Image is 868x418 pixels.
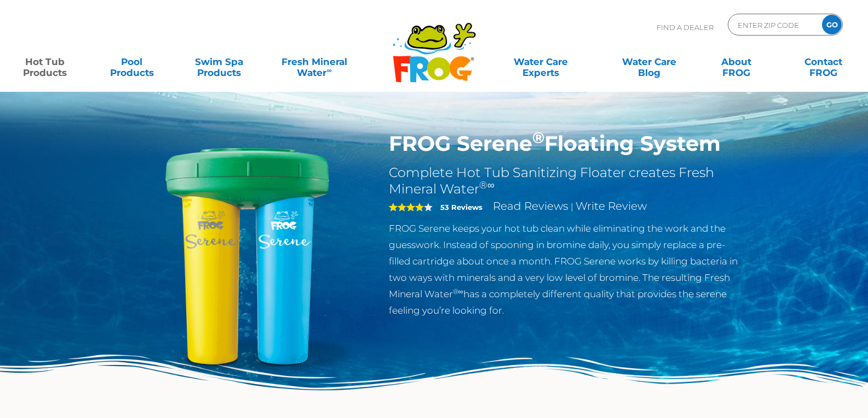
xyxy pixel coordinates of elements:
sup: ®∞ [479,179,495,191]
input: Zip Code Form [737,17,810,33]
a: Water CareBlog [616,51,683,73]
a: Read Reviews [493,199,568,213]
a: PoolProducts [98,51,166,73]
a: AboutFROG [702,51,770,73]
h1: FROG Serene Floating System [389,131,746,156]
span: | [571,202,573,212]
input: GO [822,15,842,34]
a: Water CareExperts [486,51,596,73]
a: Swim SpaProducts [185,51,253,73]
span: 4 [389,203,424,211]
sup: ∞ [326,66,331,74]
a: Hot TubProducts [11,51,79,73]
p: FROG Serene keeps your hot tub clean while eliminating the work and the guesswork. Instead of spo... [389,220,746,319]
a: Fresh MineralWater∞ [272,51,357,73]
a: Write Review [576,199,647,213]
img: hot-tub-product-serene-floater.png [122,131,373,381]
sup: ®∞ [453,287,463,296]
h2: Complete Hot Tub Sanitizing Floater creates Fresh Mineral Water [389,164,746,197]
p: Find A Dealer [657,14,714,41]
a: ContactFROG [789,51,857,73]
strong: 53 Reviews [440,203,482,211]
sup: ® [532,128,544,147]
